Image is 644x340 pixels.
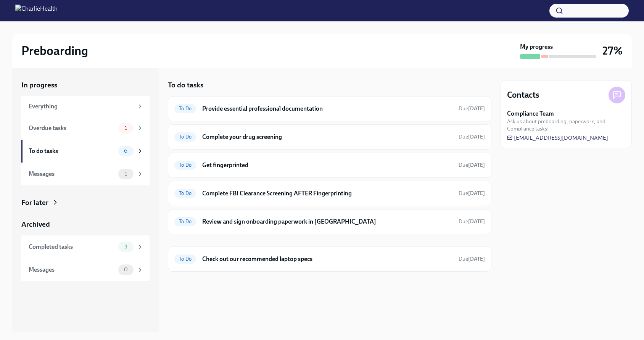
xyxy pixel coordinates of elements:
[21,258,150,281] a: Messages0
[120,244,132,250] span: 3
[21,235,150,258] a: Completed tasks3
[468,218,485,225] strong: [DATE]
[459,133,485,140] span: September 1st, 2025 09:00
[15,5,58,17] img: CharlieHealth
[459,105,485,112] span: Due
[507,118,625,132] span: Ask us about preboarding, paperwork, and Compliance tasks!
[120,171,132,177] span: 1
[174,131,485,143] a: To DoComplete your drug screeningDue[DATE]
[21,198,150,208] a: For later
[202,105,452,113] h6: Provide essential professional documentation
[174,106,196,111] span: To Do
[29,102,134,111] div: Everything
[459,190,485,197] span: Due
[202,255,452,263] h6: Check out our recommended laptop specs
[202,218,452,226] h6: Review and sign onboarding paperwork in [GEOGRAPHIC_DATA]
[21,80,150,90] a: In progress
[459,134,485,140] span: Due
[21,219,150,229] a: Archived
[21,163,150,185] a: Messages1
[174,187,485,200] a: To DoComplete FBI Clearance Screening AFTER FingerprintingDue[DATE]
[507,89,539,101] h4: Contacts
[119,148,132,154] span: 6
[459,162,485,168] span: Due
[21,96,150,117] a: Everything
[459,218,485,225] span: Due
[174,253,485,265] a: To DoCheck out our recommended laptop specsDue[DATE]
[174,159,485,171] a: To DoGet fingerprintedDue[DATE]
[21,140,150,163] a: To do tasks6
[468,162,485,168] strong: [DATE]
[119,267,132,272] span: 0
[202,161,452,169] h6: Get fingerprinted
[468,190,485,197] strong: [DATE]
[507,134,608,142] a: [EMAIL_ADDRESS][DOMAIN_NAME]
[202,133,452,141] h6: Complete your drug screening
[29,243,115,251] div: Completed tasks
[29,170,115,178] div: Messages
[21,198,48,208] div: For later
[468,105,485,112] strong: [DATE]
[459,190,485,197] span: September 4th, 2025 09:00
[21,117,150,140] a: Overdue tasks1
[168,80,203,90] h5: To do tasks
[174,162,196,168] span: To Do
[174,103,485,115] a: To DoProvide essential professional documentationDue[DATE]
[120,125,132,131] span: 1
[520,43,553,51] strong: My progress
[29,124,115,132] div: Overdue tasks
[459,256,485,262] span: Due
[507,110,554,118] strong: Compliance Team
[459,255,485,263] span: September 1st, 2025 09:00
[202,189,452,198] h6: Complete FBI Clearance Screening AFTER Fingerprinting
[29,266,115,274] div: Messages
[468,134,485,140] strong: [DATE]
[174,216,485,228] a: To DoReview and sign onboarding paperwork in [GEOGRAPHIC_DATA]Due[DATE]
[602,44,623,58] h3: 27%
[174,219,196,224] span: To Do
[21,43,88,58] h2: Preboarding
[468,256,485,262] strong: [DATE]
[459,161,485,169] span: September 1st, 2025 09:00
[174,190,196,196] span: To Do
[459,105,485,112] span: August 31st, 2025 09:00
[459,218,485,225] span: September 4th, 2025 09:00
[174,134,196,140] span: To Do
[29,147,115,155] div: To do tasks
[174,256,196,262] span: To Do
